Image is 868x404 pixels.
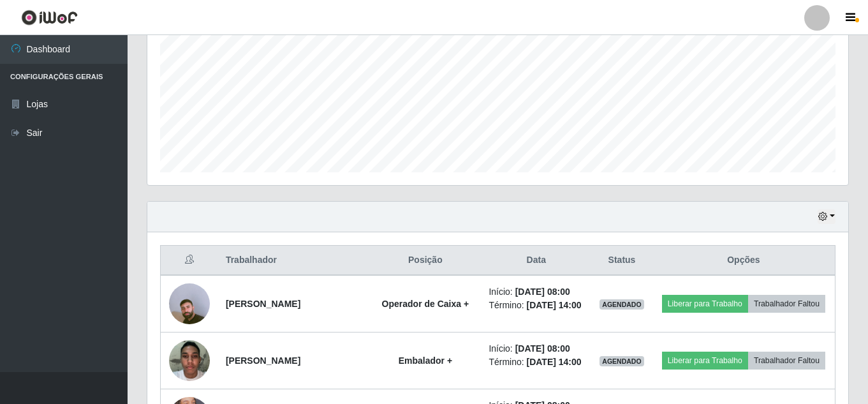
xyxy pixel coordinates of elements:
strong: Operador de Caixa + [382,299,469,309]
time: [DATE] 08:00 [515,343,570,354]
span: AGENDADO [600,299,644,310]
time: [DATE] 14:00 [527,357,582,367]
li: Término: [489,355,584,369]
img: CoreUI Logo [21,10,78,26]
button: Liberar para Trabalho [662,352,748,370]
strong: [PERSON_NAME] [226,299,300,309]
li: Término: [489,299,584,312]
button: Trabalhador Faltou [748,295,825,313]
button: Trabalhador Faltou [748,352,825,370]
img: 1756498366711.jpeg [169,267,210,340]
strong: Embalador + [399,355,452,366]
time: [DATE] 08:00 [515,287,570,297]
th: Opções [652,246,835,276]
img: 1752181822645.jpeg [169,333,210,387]
time: [DATE] 14:00 [527,300,582,310]
th: Data [481,246,591,276]
li: Início: [489,342,584,355]
li: Início: [489,285,584,299]
span: AGENDADO [600,356,644,366]
th: Posição [369,246,481,276]
strong: [PERSON_NAME] [226,355,300,366]
button: Liberar para Trabalho [662,295,748,313]
th: Trabalhador [218,246,369,276]
th: Status [591,246,652,276]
